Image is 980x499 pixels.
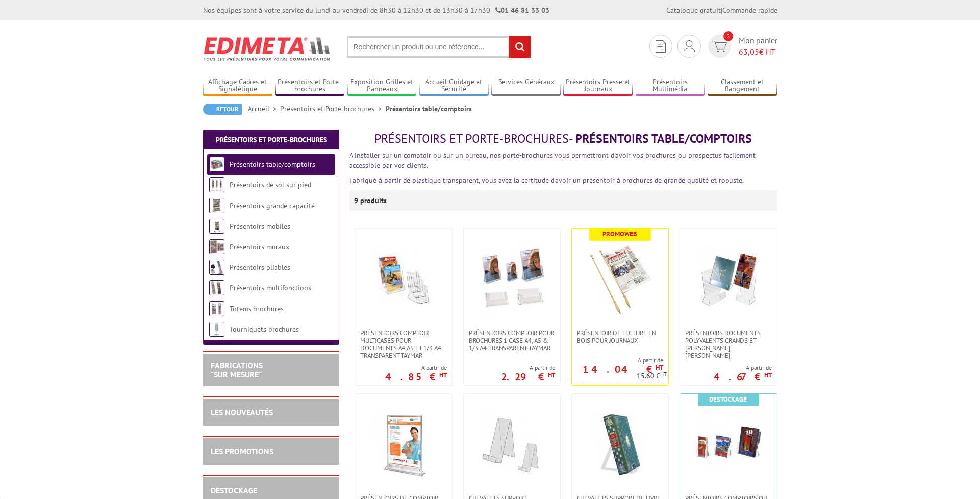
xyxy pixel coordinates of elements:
a: Présentoirs et Porte-brochures [275,78,345,94]
span: PRÉSENTOIRS COMPTOIR POUR BROCHURES 1 CASE A4, A5 & 1/3 A4 TRANSPARENT taymar [469,329,555,352]
img: PRÉSENTOIRS COMPTOIR POUR BROCHURES 1 CASE A4, A5 & 1/3 A4 TRANSPARENT taymar [477,244,547,314]
sup: HT [764,371,772,379]
a: Exposition Grilles et Panneaux [347,78,417,94]
img: devis rapide [684,40,695,52]
sup: HT [660,370,667,377]
img: Présentoir de lecture en bois pour journaux [585,244,655,314]
img: Tourniquets brochures [209,322,224,337]
a: Présentoirs comptoir multicases POUR DOCUMENTS A4,A5 ET 1/3 A4 TRANSPARENT TAYMAR [355,329,452,359]
a: Présentoir de lecture en bois pour journaux [572,329,668,344]
div: Nos équipes sont à votre service du lundi au vendredi de 8h30 à 12h30 et de 13h30 à 17h30 [203,5,549,15]
div: | [666,5,777,15]
span: A partir de [501,364,555,372]
img: Présentoirs comptoirs ou muraux 1 case Transparents [693,409,764,479]
img: Présentoirs Documents Polyvalents Grands et Petits Modèles [693,244,764,314]
span: Présentoirs Documents Polyvalents Grands et [PERSON_NAME] [PERSON_NAME] [685,329,772,359]
b: Promoweb [602,230,637,238]
font: Fabriqué à partir de plastique transparent, vous avez la certitude d’avoir un présentoir à brochu... [349,176,744,185]
img: Présentoirs pliables [209,260,224,275]
sup: HT [439,371,447,379]
a: PRÉSENTOIRS COMPTOIR POUR BROCHURES 1 CASE A4, A5 & 1/3 A4 TRANSPARENT taymar [464,329,560,352]
img: Totems brochures [209,301,224,316]
span: 2 [723,31,733,41]
img: Présentoirs de sol sur pied [209,177,224,192]
a: Services Généraux [491,78,561,94]
img: CHEVALETS SUPPORT DE LIVRE, ÉPAISSEUR RÉGLABLE À POSER [585,409,655,479]
img: Présentoirs muraux [209,239,224,254]
span: Présentoirs et Porte-brochures [374,131,569,146]
p: 9 produits [354,190,392,211]
img: devis rapide [712,41,727,52]
a: Accueil Guidage et Sécurité [419,78,489,94]
a: Commande rapide [722,6,777,15]
a: LES PROMOTIONS [211,446,273,456]
b: Destockage [709,395,747,404]
strong: 01 46 81 33 03 [495,6,549,15]
span: A partir de [572,356,663,364]
a: Présentoirs et Porte-brochures [280,104,386,113]
a: Présentoirs et Porte-brochures [216,135,327,144]
a: Affichage Cadres et Signalétique [203,78,273,94]
h1: - Présentoirs table/comptoirs [349,132,777,145]
img: CHEVALETS SUPPORT DOCUMENTS À POSER [477,409,547,479]
p: 4.67 € [714,374,772,380]
a: Présentoirs multifonctions [230,283,311,292]
a: Catalogue gratuit [666,6,721,15]
sup: HT [656,363,663,372]
span: € HT [739,46,777,58]
input: Rechercher un produit ou une référence... [347,36,531,58]
a: Totems brochures [230,304,284,313]
a: Présentoirs grande capacité [230,201,315,210]
a: DESTOCKAGE [211,485,257,495]
span: Présentoir de lecture en bois pour journaux [577,329,663,344]
li: Présentoirs table/comptoirs [386,104,472,114]
a: Présentoirs muraux [230,242,289,251]
span: 63,05 [739,47,759,57]
span: Présentoirs comptoir multicases POUR DOCUMENTS A4,A5 ET 1/3 A4 TRANSPARENT TAYMAR [360,329,447,359]
a: Présentoirs Presse et Journaux [563,78,633,94]
img: Présentoirs grande capacité [209,198,224,213]
a: Accueil [248,104,280,113]
a: Présentoirs pliables [230,263,290,272]
a: Présentoirs table/comptoirs [230,160,315,169]
a: Présentoirs de sol sur pied [230,180,311,189]
a: Présentoirs mobiles [230,222,290,231]
p: 4.85 € [385,374,447,380]
span: Mon panier [739,35,777,58]
img: Présentoirs table/comptoirs [209,157,224,172]
span: A partir de [385,364,447,372]
a: Retour [203,104,242,115]
p: 14.04 € [583,366,663,372]
a: devis rapide 2 Mon panier 63,05€ HT [706,35,777,58]
img: Présentoirs multifonctions [209,280,224,295]
img: Edimeta [203,30,332,67]
img: PRÉSENTOIRS DE COMPTOIR DOUBLE FACE FORMATS A4,A5,A6 TRANSPARENT [368,409,439,479]
img: devis rapide [656,40,666,53]
a: Classement et Rangement [708,78,777,94]
font: A installer sur un comptoir ou sur un bureau, nos porte-brochures vous permettront d’avoir vos br... [349,151,756,170]
a: LES NOUVEAUTÉS [211,407,273,417]
a: Présentoirs Multimédia [636,78,705,94]
span: A partir de [714,364,772,372]
a: Présentoirs Documents Polyvalents Grands et [PERSON_NAME] [PERSON_NAME] [680,329,777,359]
input: rechercher [509,36,531,58]
a: FABRICATIONS"Sur Mesure" [211,360,263,379]
p: 15.60 € [637,372,667,380]
img: Présentoirs comptoir multicases POUR DOCUMENTS A4,A5 ET 1/3 A4 TRANSPARENT TAYMAR [368,244,439,314]
img: Présentoirs mobiles [209,219,224,234]
p: 2.29 € [501,374,555,380]
sup: HT [548,371,555,379]
a: Tourniquets brochures [230,325,299,334]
